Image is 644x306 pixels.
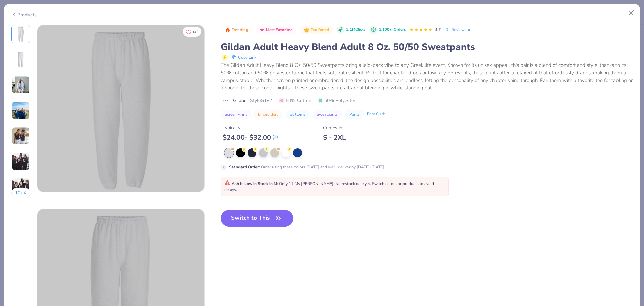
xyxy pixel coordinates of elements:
[229,164,385,170] div: Order using these colors [DATE] and we'll deliver by [DATE]-[DATE].
[221,98,230,103] img: brand logo
[37,25,204,192] img: Front
[313,110,342,119] button: Sweatpants
[394,27,406,32] span: Orders
[225,27,230,33] img: Trending sort
[11,188,31,198] button: 10+
[12,101,30,120] img: User generated content
[300,26,332,34] button: Badge Button
[279,97,311,104] span: 50% Cotton
[221,26,252,34] button: Badge Button
[286,110,309,119] button: Bottoms
[625,7,638,19] button: Close
[12,127,30,145] img: User generated content
[232,28,248,32] span: Trending
[266,28,293,32] span: Most Favorited
[304,27,309,33] img: Top Rated sort
[229,164,260,170] strong: Standard Order :
[221,41,633,53] div: Gildan Adult Heavy Blend Adult 8 Oz. 50/50 Sweatpants
[13,51,29,68] img: Back
[435,27,441,32] span: 4.7
[250,97,272,104] span: Style G182
[410,25,432,35] div: 4.7 Stars
[443,27,471,33] a: 40+ Reviews
[183,27,201,37] button: Like
[345,110,364,119] button: Pants
[13,26,29,42] img: Front
[221,110,251,119] button: Screen Print
[11,11,37,18] div: Products
[323,133,346,142] div: S - 2XL
[230,53,258,61] button: copy to clipboard
[223,133,278,142] div: $ 24.00 - $ 32.00
[256,26,296,34] button: Badge Button
[12,76,30,94] img: User generated content
[323,124,346,131] div: Comes In
[259,27,265,33] img: Most Favorited sort
[12,178,30,196] img: User generated content
[318,97,355,104] span: 50% Polyester
[346,27,365,33] span: 1.1M Clicks
[223,124,278,131] div: Typically
[221,61,633,92] div: The Gildan Adult Heavy Blend 8 Oz. 50/50 Sweatpants bring a laid-back vibe to any Greek life even...
[254,110,282,119] button: Embroidery
[367,111,386,117] div: Print Guide
[192,30,198,34] span: 142
[311,28,329,32] span: Top Rated
[224,181,434,192] span: : Only 11 Ms [PERSON_NAME]. No restock date yet. Switch colors or products to avoid delays.
[221,210,293,227] button: Switch to This
[232,181,277,186] strong: Ash is Low in Stock in M
[379,27,406,33] div: 1,100+
[12,152,30,171] img: User generated content
[233,97,247,104] span: Gildan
